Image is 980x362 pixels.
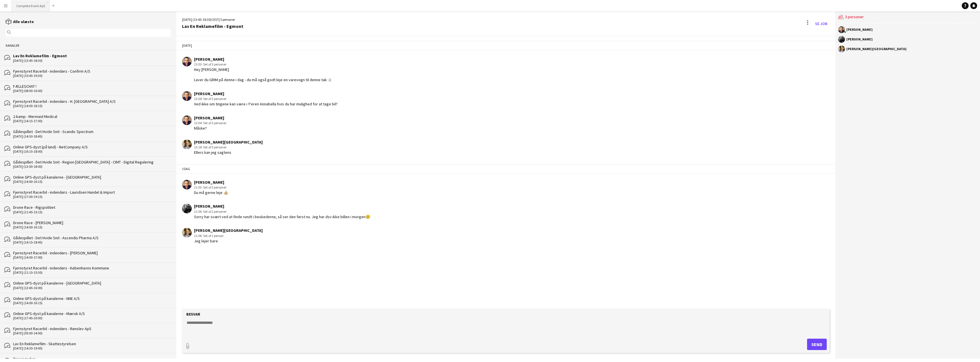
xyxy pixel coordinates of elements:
[13,220,171,225] div: Drone Race - [PERSON_NAME]
[13,144,171,150] div: Online GPS-dyst (på land) - NetCompany A/S
[194,115,226,120] div: [PERSON_NAME]
[13,326,171,331] div: Fjernstyret Racerbil - indendørs - Rønslev ApS
[13,119,171,123] div: [DATE] (14:15-17:00)
[13,114,171,119] div: 2-kamp - Mermaid Medical
[194,228,263,233] div: [PERSON_NAME][GEOGRAPHIC_DATA]
[202,121,226,125] span: · Set af 3 personer
[13,150,171,154] div: [DATE] (16:15-18:00)
[13,341,171,346] div: Lav En Reklamefilm - Skattestyrelsen
[13,281,171,286] div: Online GPS-dyst på kanalerne - [GEOGRAPHIC_DATA]
[194,101,338,107] div: Ved ikke om tingene kan være i Y'eren Annabella hvis du har mulighed for at tage bil?
[13,159,171,165] div: Gådespillet - Det Hvide Snit - Region [GEOGRAPHIC_DATA] - CIMT - Digital Regulering
[13,104,171,108] div: [DATE] (14:00-18:15)
[211,17,219,22] span: CEST
[13,250,171,255] div: Fjernstyret Racerbil - indendørs - [PERSON_NAME]
[182,17,243,22] div: [DATE] (13:45-18:30) | 3 personer
[194,140,263,145] div: [PERSON_NAME][GEOGRAPHIC_DATA]
[13,205,171,210] div: Drone Race - Rigspolitiet
[838,11,977,23] div: 3 personer
[202,185,226,189] span: · Set af 3 personer
[194,120,226,126] div: 13:04
[194,62,331,67] div: 13:03
[13,255,171,259] div: [DATE] (14:00-17:00)
[13,165,171,169] div: [DATE] (13:00-18:00)
[182,24,243,29] div: Lav En Reklamefilm - Egmont
[846,38,873,41] div: [PERSON_NAME]
[194,190,228,195] div: Du må gerne leje 👍🏼
[13,356,171,361] div: Træningsdag
[194,204,370,209] div: [PERSON_NAME]
[13,134,171,138] div: [DATE] (14:30-18:45)
[186,312,200,317] label: Besvar
[13,89,171,93] div: [DATE] (08:00-16:00)
[807,339,827,350] button: Send
[194,185,228,190] div: 21:03
[202,97,226,101] span: · Set af 3 personer
[13,180,171,184] div: [DATE] (14:00-16:15)
[13,190,171,195] div: Fjernstyret Racerbil - indendørs - Lauridsen Handel & Import
[13,316,171,320] div: [DATE] (17:45-20:00)
[13,129,171,134] div: Gådespillet - Det Hvide Snit - Scandic Spectrum
[202,62,226,66] span: · Set af 3 personer
[13,265,171,271] div: Fjernstyret Racerbil - indendørs - Københavns Kommune
[13,346,171,350] div: [DATE] (14:30-19:00)
[13,240,171,244] div: [DATE] (14:15-18:45)
[13,235,171,240] div: Gådespillet - Det Hvide Snit - Ascendis Pharma A/S
[176,41,835,50] div: [DATE]
[194,145,263,150] div: 13:18
[813,19,830,28] a: Se Job
[13,286,171,290] div: [DATE] (13:45-16:00)
[846,47,906,51] div: [PERSON_NAME][GEOGRAPHIC_DATA]
[202,209,226,214] span: · Set af 2 personer
[194,180,228,185] div: [PERSON_NAME]
[13,84,171,89] div: FÆLLESCHAT !
[194,238,263,244] div: Jeg lejer bare
[13,69,171,74] div: Fjernstyret Racerbil - indendørs - Confirm A/S
[13,296,171,301] div: Online GPS-dyst på kanalerne - NNE A/S
[194,214,370,219] div: Sorry har svært ved at finde rundt i beskederne, så ser den først nu. Jeg har dsv ikke billen i m...
[194,209,370,214] div: 21:06
[194,96,338,101] div: 13:04
[13,195,171,199] div: [DATE] (17:00-19:15)
[194,126,226,131] div: Måske?
[13,59,171,63] div: [DATE] (13:45-18:30)
[202,234,224,238] span: · Set af 1 person
[12,0,50,11] button: Complete Event ApS
[13,271,171,275] div: [DATE] (11:15-15:30)
[13,175,171,180] div: Online GPS-dyst på kanalerne - [GEOGRAPHIC_DATA]
[194,91,338,96] div: [PERSON_NAME]
[6,19,34,24] a: Alle ulæste
[194,67,331,83] div: Hey [PERSON_NAME] Laver du GRIM på denne i dag - du må også godt leje en varevogn til denne tak :-)
[176,164,835,174] div: I dag
[13,331,171,335] div: [DATE] (05:00-14:00)
[13,74,171,78] div: [DATE] (15:45-19:30)
[13,99,171,104] div: Fjernstyret Racerbil - indendørs - H. [GEOGRAPHIC_DATA] A/S
[194,150,263,155] div: Ellers kan jeg sagtens
[13,210,171,214] div: [DATE] (11:45-15:15)
[846,28,873,31] div: [PERSON_NAME]
[13,53,171,58] div: Lav En Reklamefilm - Egmont
[194,57,331,62] div: [PERSON_NAME]
[13,301,171,305] div: [DATE] (14:00-16:15)
[13,311,171,316] div: Online GPS-dyst på kanalerne - Mærsk A/S
[13,225,171,229] div: [DATE] (14:00-16:15)
[194,233,263,238] div: 21:06
[202,145,226,149] span: · Set af 3 personer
